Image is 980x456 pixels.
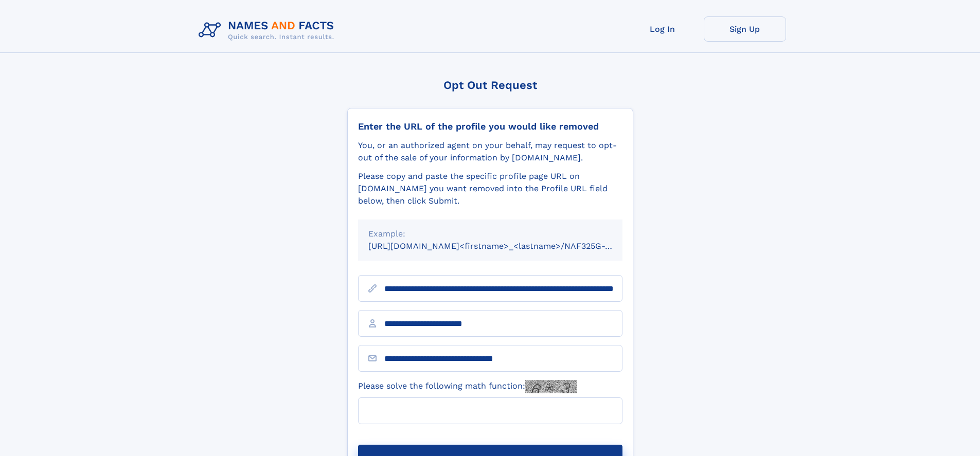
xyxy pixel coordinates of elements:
a: Sign Up [704,16,786,42]
div: You, or an authorized agent on your behalf, may request to opt-out of the sale of your informatio... [358,139,622,164]
div: Example: [368,228,612,240]
label: Please solve the following math function: [358,380,577,393]
img: Logo Names and Facts [194,16,343,44]
div: Enter the URL of the profile you would like removed [358,121,622,132]
small: [URL][DOMAIN_NAME]<firstname>_<lastname>/NAF325G-xxxxxxxx [368,241,642,251]
a: Log In [621,16,704,42]
div: Opt Out Request [347,79,633,92]
div: Please copy and paste the specific profile page URL on [DOMAIN_NAME] you want removed into the Pr... [358,170,622,207]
